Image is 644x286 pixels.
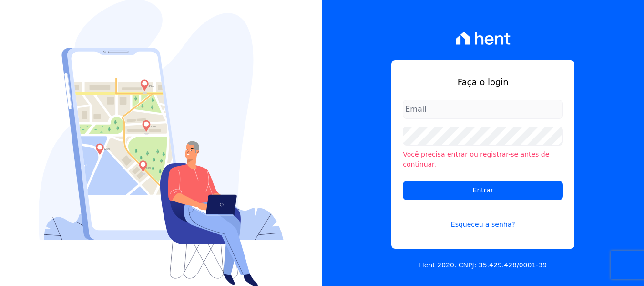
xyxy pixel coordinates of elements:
input: Entrar [403,181,563,200]
p: Hent 2020. CNPJ: 35.429.428/0001-39 [419,260,547,270]
li: Você precisa entrar ou registrar-se antes de continuar. [403,149,563,169]
h1: Faça o login [403,75,563,88]
a: Esqueceu a senha? [403,208,563,230]
input: Email [403,100,563,119]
